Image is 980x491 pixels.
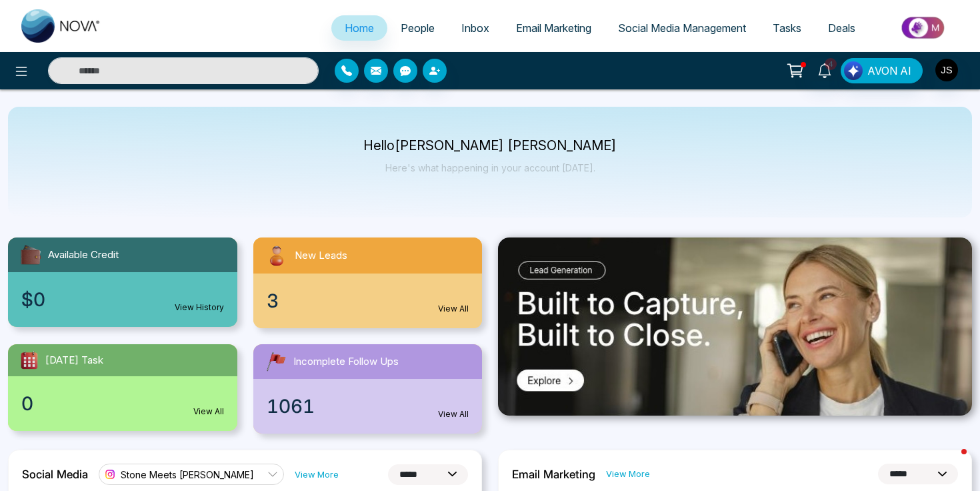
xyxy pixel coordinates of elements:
span: Email Marketing [516,21,591,35]
a: Email Marketing [503,15,605,41]
span: Available Credit [48,248,119,263]
p: Hello [PERSON_NAME] [PERSON_NAME] [363,140,617,151]
span: 3 [267,287,279,315]
span: 1061 [267,392,315,420]
img: todayTask.svg [19,350,40,371]
a: View More [295,468,339,481]
a: Incomplete Follow Ups1061View All [245,344,491,434]
a: 4 [809,58,841,81]
span: $0 [21,286,45,314]
a: View History [175,302,224,314]
span: Stone Meets [PERSON_NAME] [121,468,254,481]
img: Lead Flow [844,61,863,80]
a: Inbox [448,15,503,41]
a: View All [193,406,224,418]
img: . [498,237,972,416]
span: People [401,21,435,35]
a: People [387,15,448,41]
h2: Email Marketing [512,468,595,481]
a: View More [606,468,650,480]
iframe: Intercom live chat [935,446,967,478]
img: User Avatar [935,59,958,81]
a: Home [331,15,387,41]
span: 0 [21,390,33,418]
a: View All [438,303,469,315]
span: Deals [828,21,855,35]
span: [DATE] Task [45,353,103,368]
img: newLeads.svg [264,243,289,268]
a: Social Media Management [605,15,759,41]
img: followUps.svg [264,350,288,374]
img: instagram [103,468,117,481]
a: New Leads3View All [245,237,491,328]
span: Incomplete Follow Ups [293,354,399,370]
h2: Social Media [22,468,88,481]
span: Inbox [461,21,489,35]
span: New Leads [295,248,347,264]
img: Market-place.gif [875,13,972,43]
span: AVON AI [867,63,911,79]
img: availableCredit.svg [19,243,43,267]
button: AVON AI [841,58,923,83]
a: Deals [815,15,869,41]
span: Social Media Management [618,21,746,35]
a: View All [438,408,469,420]
img: Nova CRM Logo [21,9,101,43]
p: Here's what happening in your account [DATE]. [363,162,617,173]
a: Tasks [759,15,815,41]
span: 4 [825,58,837,70]
span: Home [345,21,374,35]
span: Tasks [773,21,801,35]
